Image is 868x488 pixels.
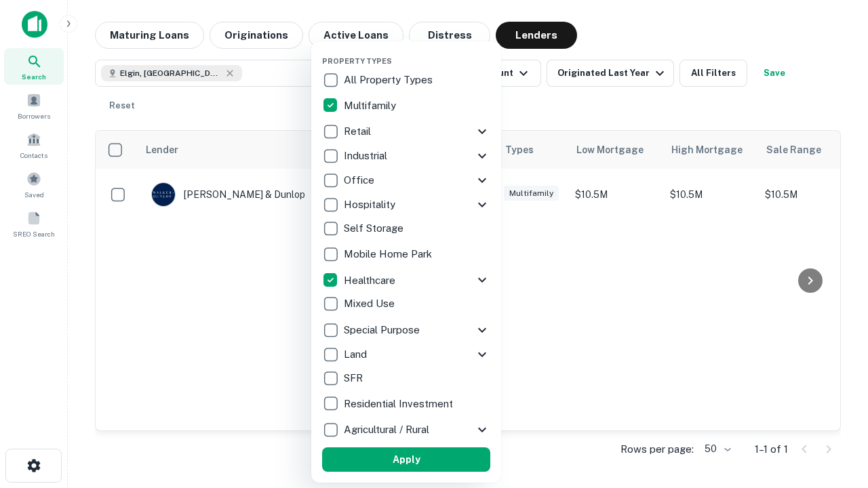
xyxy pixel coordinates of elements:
[322,168,490,192] div: Office
[344,98,399,114] p: Multifamily
[344,346,370,363] p: Land
[322,418,490,442] div: Agricultural / Rural
[344,172,377,188] p: Office
[322,342,490,367] div: Land
[344,148,390,164] p: Industrial
[800,380,868,445] iframe: Chat Widget
[344,296,397,312] p: Mixed Use
[322,144,490,168] div: Industrial
[322,192,490,217] div: Hospitality
[322,447,490,472] button: Apply
[344,370,366,386] p: SFR
[344,220,406,237] p: Self Storage
[344,197,398,213] p: Hospitality
[344,272,398,289] p: Healthcare
[344,72,435,88] p: All Property Types
[344,123,374,140] p: Retail
[322,57,392,65] span: Property Types
[322,119,490,144] div: Retail
[344,422,432,438] p: Agricultural / Rural
[344,246,435,262] p: Mobile Home Park
[322,268,490,292] div: Healthcare
[344,322,422,338] p: Special Purpose
[322,318,490,342] div: Special Purpose
[344,396,456,412] p: Residential Investment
